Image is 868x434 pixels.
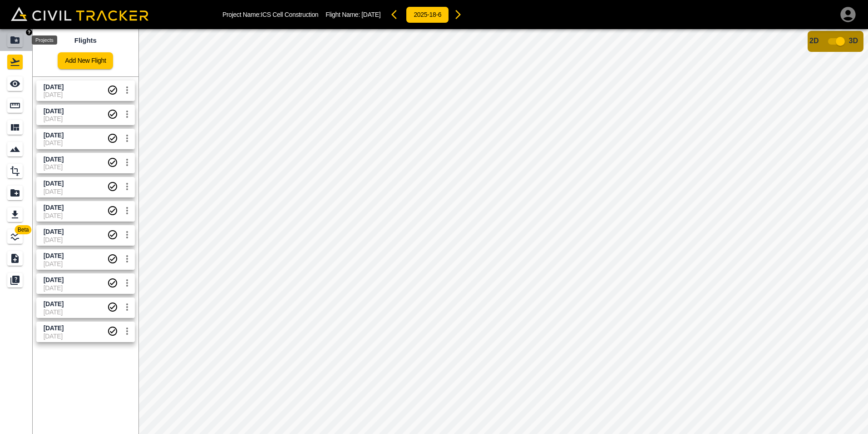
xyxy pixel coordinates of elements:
[406,6,449,23] button: 2025-18-6
[849,37,858,45] span: 3D
[11,7,148,21] img: Civil Tracker
[361,11,380,18] span: [DATE]
[325,11,380,18] p: Flight Name:
[32,35,57,45] div: Projects
[222,11,318,18] p: Project Name: ICS Cell Construction
[809,37,819,45] span: 2D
